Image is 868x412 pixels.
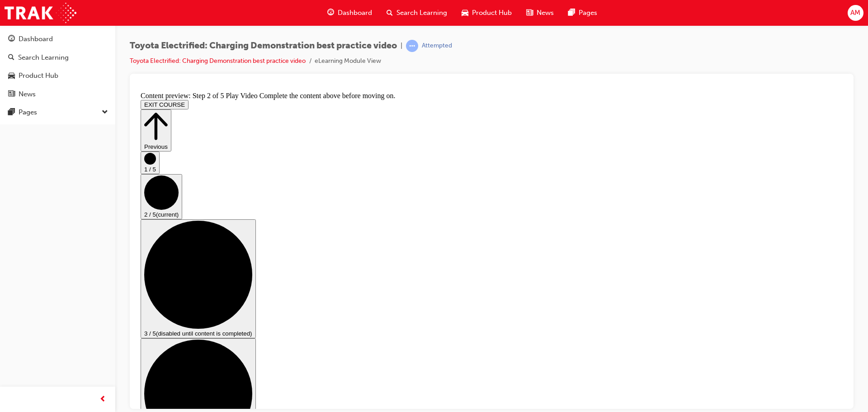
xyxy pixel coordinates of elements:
span: | [401,41,402,51]
div: Pages [19,107,37,118]
span: (current) [19,123,42,130]
button: 3 / 5(disabled until content is completed) [4,131,119,250]
a: Search Learning [4,49,112,66]
span: learningRecordVerb_ATTEMPT-icon [406,40,418,52]
span: Search Learning [396,8,447,18]
a: car-iconProduct Hub [454,4,519,22]
div: Content preview: Step 2 of 5 Play Video Complete the content above before moving on. [4,4,706,12]
button: Pages [4,104,112,121]
span: Dashboard [338,8,372,18]
span: search-icon [387,7,393,19]
a: guage-iconDashboard [320,4,379,22]
div: News [19,89,36,99]
img: Trak [5,3,76,23]
span: news-icon [8,90,15,99]
span: Previous [7,55,31,62]
li: eLearning Module View [315,56,381,66]
a: pages-iconPages [561,4,604,22]
div: Product Hub [19,71,58,81]
span: (disabled until content is completed) [19,242,115,249]
div: Dashboard [19,34,53,44]
div: Search Learning [18,52,69,63]
a: Toyota Electrified: Charging Demonstration best practice video [130,57,306,65]
button: EXIT COURSE [4,12,52,21]
span: Pages [579,8,597,18]
button: 2 / 5(current) [4,86,45,131]
span: news-icon [526,7,533,19]
span: Toyota Electrified: Charging Demonstration best practice video [130,41,397,51]
span: guage-icon [8,35,15,43]
span: car-icon [8,72,15,80]
button: Previous [4,21,34,63]
span: prev-icon [99,394,106,405]
span: 3 / 5 [7,242,19,249]
span: 1 / 5 [7,78,19,85]
span: Product Hub [472,8,512,18]
a: news-iconNews [519,4,561,22]
span: guage-icon [327,7,334,19]
span: search-icon [8,54,14,62]
span: down-icon [102,107,108,118]
span: pages-icon [8,109,15,117]
a: Dashboard [4,31,112,47]
span: pages-icon [568,7,575,19]
div: Attempted [422,42,452,50]
span: AM [850,8,860,18]
a: Product Hub [4,67,112,84]
button: DashboardSearch LearningProduct HubNews [4,29,112,104]
a: search-iconSearch Learning [379,4,454,22]
a: News [4,86,112,103]
button: AM [848,5,863,21]
button: 1 / 5 [4,63,23,86]
span: car-icon [462,7,468,19]
span: 2 / 5 [7,123,19,130]
span: News [537,8,554,18]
